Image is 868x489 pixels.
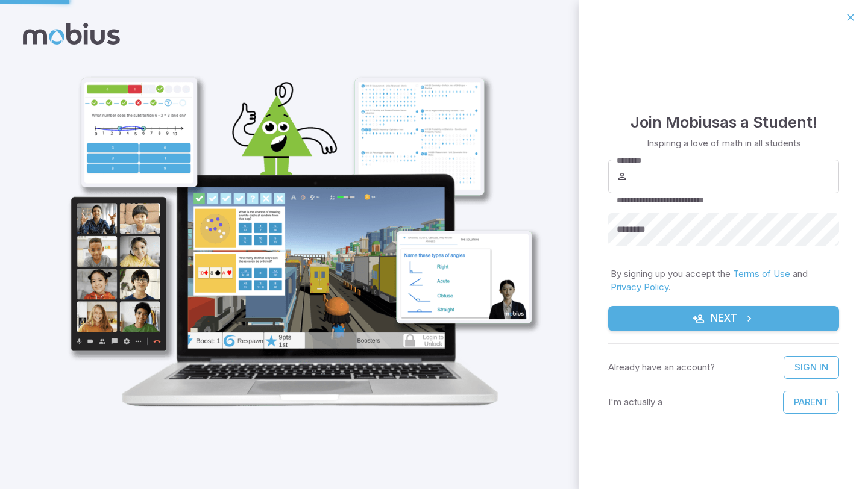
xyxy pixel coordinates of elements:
h4: Join Mobius as a Student ! [631,110,817,134]
p: Already have an account? [608,361,715,374]
p: By signing up you accept the and . [611,267,837,294]
p: Inspiring a love of math in all students [647,137,801,150]
button: Next [608,306,839,331]
button: Parent [783,391,839,414]
a: Privacy Policy [611,281,668,293]
img: student_1-illustration [49,69,549,416]
p: I'm actually a [608,396,662,409]
a: Sign In [784,356,839,379]
a: Terms of Use [733,268,790,279]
